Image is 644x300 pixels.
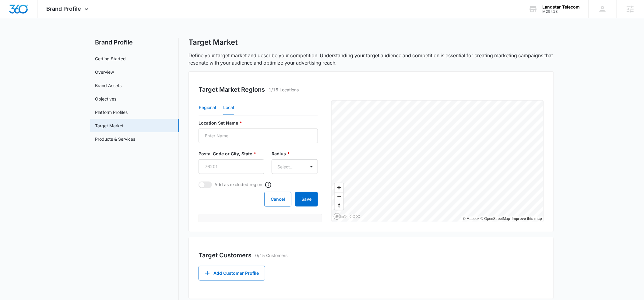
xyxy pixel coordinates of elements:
button: Zoom in [335,183,343,192]
h3: Target Market Regions [199,85,265,94]
div: account id [542,9,580,14]
button: Reset bearing to north [335,201,343,210]
a: Mapbox [463,217,480,221]
h2: Brand Profile [90,38,179,47]
button: Local [223,101,234,115]
a: Getting Started [95,55,126,62]
input: 76201 [199,159,264,174]
button: Zoom out [335,192,343,201]
p: 1/15 Locations [269,86,299,93]
button: Add Customer Profile [199,266,265,281]
a: OpenStreetMap [480,217,510,221]
a: Objectives [95,96,116,102]
canvas: Map [332,101,544,222]
span: Reset bearing to north [335,201,343,210]
label: Postal Code or City, State [199,150,264,157]
a: Products & Services [95,136,135,142]
label: Location Set Name [199,120,318,126]
h1: Target Market [188,38,238,47]
p: Define your target market and describe your competition. Understanding your target audience and c... [188,52,554,66]
button: Regional [199,101,216,115]
a: Brand Assets [95,82,121,89]
a: Platform Profiles [95,109,128,115]
a: Target Market [95,122,124,129]
div: account name [542,5,580,9]
a: Improve this map [512,217,542,221]
button: Save [295,192,318,206]
input: Enter Name [199,129,318,143]
h3: Target Customers [199,251,252,260]
a: Mapbox homepage [333,213,360,220]
button: Cancel [264,192,291,206]
a: Overview [95,69,114,75]
p: Add as excluded region [214,181,262,188]
span: Zoom out [335,192,343,201]
p: 0/15 Customers [255,252,287,259]
label: Radius [272,150,318,157]
span: Brand Profile [47,5,81,12]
